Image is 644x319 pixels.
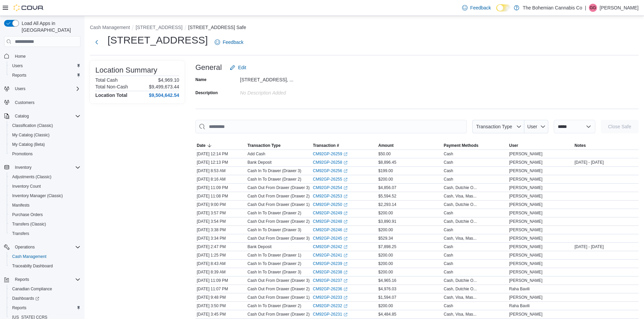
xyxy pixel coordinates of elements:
span: $8,896.45 [378,160,396,165]
p: Cash In To Drawer (Drawer 3) [247,269,301,275]
a: Feedback [459,1,494,15]
span: Reports [12,305,26,311]
span: $4,965.16 [378,278,396,283]
span: My Catalog (Beta) [9,140,80,149]
a: CM92GP-26255External link [313,177,348,182]
span: Close Safe [608,123,631,130]
div: [DATE] 8:16 AM [195,175,246,183]
a: Reports [9,71,29,79]
span: My Catalog (Beta) [12,142,45,147]
button: Amount [377,141,443,150]
h6: Total Cash [95,77,118,83]
h3: Location Summary [95,66,157,74]
label: Name [195,77,207,82]
span: [DATE] - [DATE] [575,244,604,249]
div: Cash [444,168,453,174]
span: Users [15,86,25,91]
span: Customers [12,98,80,107]
span: $2,293.14 [378,202,396,207]
svg: External link [343,254,348,258]
span: Load All Apps in [GEOGRAPHIC_DATA] [19,20,80,33]
span: Purchase Orders [9,211,80,219]
span: Promotions [9,150,80,158]
h4: Location Total [95,92,127,98]
button: [STREET_ADDRESS] Safe [188,25,246,30]
p: Cash In To Drawer (Drawer 2) [247,303,301,309]
span: Transaction Type [476,124,512,129]
span: Dashboards [12,296,39,301]
div: Cash [444,227,453,233]
a: CM92GP-26236External link [313,286,348,292]
button: Reports [1,275,83,284]
a: Promotions [9,150,35,158]
div: Cash [444,303,453,309]
span: User [527,124,538,129]
button: Home [1,51,83,61]
div: Cash [444,252,453,258]
button: Transaction Type [472,120,524,133]
svg: External link [343,296,348,300]
button: Manifests [7,201,83,210]
span: Edit [238,64,246,71]
a: Dashboards [7,294,83,303]
button: Transaction # [312,141,377,150]
div: Givar Gilani [589,4,597,12]
input: This is a search bar. As you type, the results lower in the page will automatically filter. [195,120,467,133]
span: Transfers [12,231,29,236]
span: Dashboards [9,294,80,302]
div: Cash [444,177,453,182]
p: Cash Out From Drawer (Drawer 2) [247,193,310,199]
p: | [585,4,586,12]
p: Cash Out From Drawer (Drawer 1) [247,202,310,207]
button: Inventory [1,163,83,172]
span: Inventory Count [12,184,41,189]
span: Transaction # [313,143,339,148]
button: Payment Methods [443,141,508,150]
a: CM92GP-26248External link [313,219,348,224]
div: Cash, Dutchie O... [444,185,477,190]
span: $529.34 [378,236,393,241]
a: Dashboards [9,294,42,302]
h1: [STREET_ADDRESS] [108,33,208,47]
span: Canadian Compliance [12,286,52,292]
span: Reports [12,73,26,78]
a: Traceabilty Dashboard [9,262,55,270]
span: $200.00 [378,269,393,275]
span: Catalog [15,113,29,119]
span: Canadian Compliance [9,285,80,293]
div: [DATE] 11:07 PM [195,285,246,293]
div: Cash, Dutchie O... [444,219,477,224]
svg: External link [343,313,348,317]
span: Payment Methods [444,143,479,148]
span: Home [15,54,26,59]
a: Home [12,52,28,60]
button: My Catalog (Beta) [7,140,83,149]
span: $200.00 [378,227,393,233]
a: CM92GP-26232External link [313,303,348,309]
div: Cash, Visa, Mas... [444,312,477,317]
a: Transfers (Classic) [9,220,49,228]
button: Canadian Compliance [7,284,83,294]
div: Cash, Visa, Mas... [444,295,477,300]
span: Reports [9,304,80,312]
span: $5,594.52 [378,193,396,199]
p: Cash Out From Drawer (Drawer 3) [247,278,310,283]
label: Description [195,90,218,96]
span: [PERSON_NAME] [509,252,543,258]
span: Cash Management [12,254,46,259]
div: [DATE] 12:13 PM [195,158,246,166]
div: [DATE] 12:14 PM [195,150,246,158]
span: Transfers (Classic) [12,221,46,227]
span: $199.00 [378,168,393,174]
a: CM92GP-26259External link [313,151,348,157]
button: Inventory [12,163,34,171]
a: Manifests [9,201,32,209]
div: Cash, Visa, Mas... [444,193,477,199]
div: Cash [444,244,453,249]
span: $4,484.85 [378,312,396,317]
button: Operations [12,243,38,251]
a: Reports [9,304,29,312]
span: Classification (Classic) [9,122,80,130]
p: Cash In To Drawer (Drawer 1) [247,252,301,258]
a: Users [9,62,25,70]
